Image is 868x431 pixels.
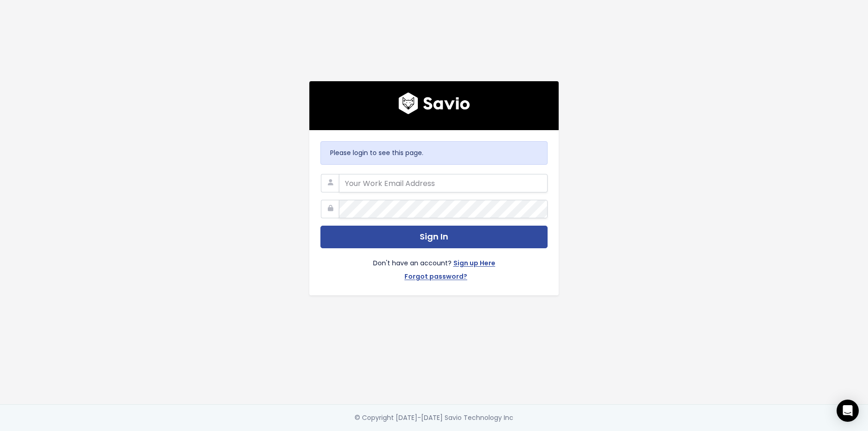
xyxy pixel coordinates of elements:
[330,147,538,159] p: Please login to see this page.
[339,174,548,192] input: Your Work Email Address
[320,226,548,248] button: Sign In
[453,257,495,271] a: Sign up Here
[404,271,467,284] a: Forgot password?
[320,248,548,284] div: Don't have an account?
[837,400,859,422] div: Open Intercom Messenger
[355,412,513,424] div: © Copyright [DATE]-[DATE] Savio Technology Inc
[398,92,470,114] img: logo600x187.a314fd40982d.png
